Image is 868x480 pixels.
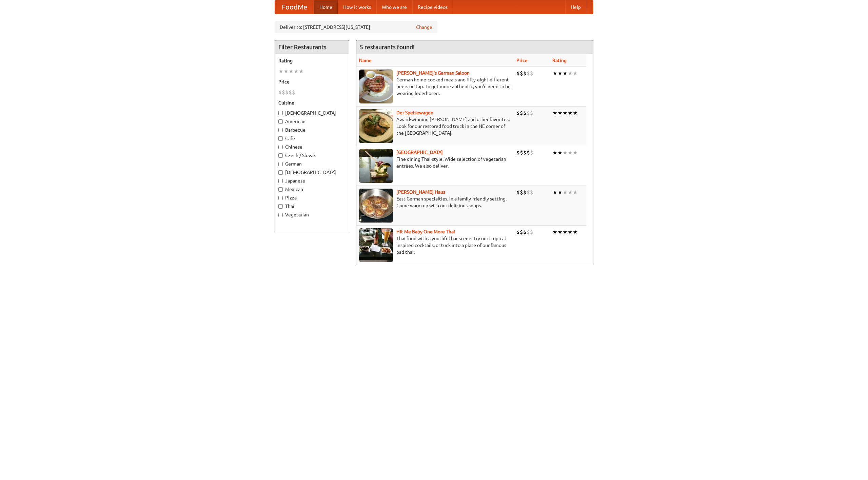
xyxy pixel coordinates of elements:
label: Czech / Slovak [278,152,346,159]
label: German [278,160,346,167]
b: Der Speisewagen [396,110,433,115]
li: $ [520,228,523,236]
input: Pizza [278,196,283,200]
li: $ [520,70,523,77]
li: ★ [568,149,573,156]
li: ★ [552,149,557,156]
a: Home [314,0,338,14]
img: satay.jpg [359,149,393,183]
input: Mexican [278,187,283,192]
li: $ [516,189,520,196]
label: Japanese [278,177,346,184]
label: Barbecue [278,127,346,133]
li: ★ [573,109,578,117]
h5: Price [278,78,346,85]
label: [DEMOGRAPHIC_DATA] [278,110,346,116]
h5: Cuisine [278,99,346,106]
a: Price [516,58,528,63]
a: Name [359,58,372,63]
a: Who we are [376,0,412,14]
li: $ [527,189,530,196]
li: $ [527,228,530,236]
label: Mexican [278,186,346,193]
a: [PERSON_NAME] Haus [396,189,445,195]
a: Change [416,24,432,31]
a: Help [565,0,586,14]
li: $ [516,228,520,236]
input: Vegetarian [278,213,283,217]
li: $ [520,149,523,156]
a: [PERSON_NAME]'s German Saloon [396,70,470,76]
input: Thai [278,204,283,209]
h4: Filter Restaurants [275,40,349,54]
li: $ [285,89,289,96]
li: ★ [573,189,578,196]
li: $ [292,89,295,96]
li: ★ [552,109,557,117]
li: ★ [552,189,557,196]
li: $ [530,70,533,77]
input: Barbecue [278,128,283,132]
label: Chinese [278,143,346,150]
input: American [278,119,283,124]
p: Fine dining Thai-style. Wide selection of vegetarian entrées. We also deliver. [359,156,511,169]
a: Hit Me Baby One More Thai [396,229,455,234]
li: ★ [568,228,573,236]
img: speisewagen.jpg [359,109,393,143]
p: East German specialties, in a family-friendly setting. Come warm up with our delicious soups. [359,195,511,209]
li: ★ [557,70,563,77]
li: ★ [563,189,568,196]
label: [DEMOGRAPHIC_DATA] [278,169,346,176]
li: ★ [289,68,294,75]
li: ★ [568,189,573,196]
li: ★ [568,70,573,77]
li: $ [530,189,533,196]
a: [GEOGRAPHIC_DATA] [396,150,443,155]
li: ★ [294,68,299,75]
input: Chinese [278,145,283,149]
li: $ [516,70,520,77]
li: ★ [283,68,289,75]
a: FoodMe [275,0,314,14]
li: $ [530,109,533,117]
ng-pluralize: 5 restaurants found! [360,44,415,50]
li: $ [520,109,523,117]
li: ★ [573,70,578,77]
input: Cafe [278,136,283,141]
label: Thai [278,203,346,210]
div: Deliver to: [STREET_ADDRESS][US_STATE] [275,21,437,33]
li: $ [523,228,527,236]
li: ★ [557,149,563,156]
li: $ [530,149,533,156]
a: Rating [552,58,567,63]
li: $ [289,89,292,96]
img: babythai.jpg [359,228,393,262]
li: $ [527,109,530,117]
li: $ [282,89,285,96]
a: How it works [338,0,376,14]
li: ★ [278,68,283,75]
li: $ [520,189,523,196]
li: $ [527,149,530,156]
li: $ [523,70,527,77]
label: Pizza [278,194,346,201]
li: $ [523,189,527,196]
li: $ [523,149,527,156]
li: ★ [563,109,568,117]
p: German home-cooked meals and fifty-eight different beers on tap. To get more authentic, you'd nee... [359,76,511,97]
li: ★ [299,68,304,75]
li: ★ [557,228,563,236]
input: [DEMOGRAPHIC_DATA] [278,111,283,115]
img: esthers.jpg [359,70,393,103]
li: ★ [563,149,568,156]
label: American [278,118,346,125]
li: ★ [563,70,568,77]
li: $ [278,89,282,96]
p: Thai food with a youthful bar scene. Try our tropical inspired cocktails, or tuck into a plate of... [359,235,511,255]
li: ★ [552,70,557,77]
li: ★ [568,109,573,117]
li: ★ [573,149,578,156]
img: kohlhaus.jpg [359,189,393,223]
